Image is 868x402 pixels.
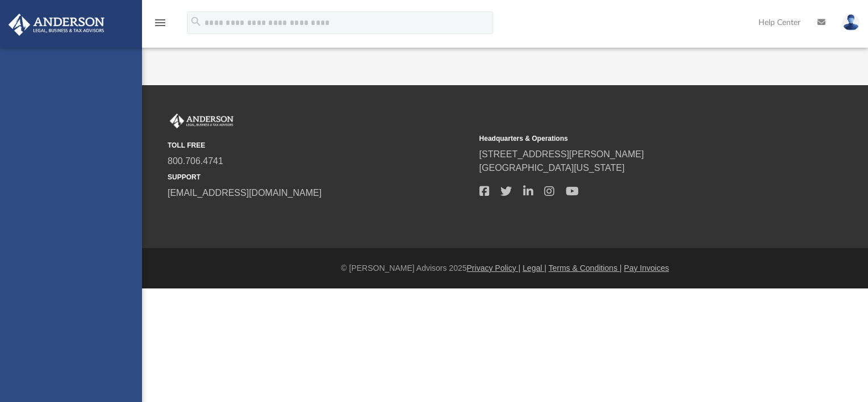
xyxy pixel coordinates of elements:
small: SUPPORT [168,172,471,182]
a: menu [153,22,167,30]
img: User Pic [842,14,859,31]
a: Pay Invoices [624,263,669,273]
i: menu [153,16,167,30]
div: © [PERSON_NAME] Advisors 2025 [142,262,868,274]
a: Terms & Conditions | [549,263,622,273]
small: TOLL FREE [168,140,471,150]
a: [GEOGRAPHIC_DATA][US_STATE] [479,163,625,173]
img: Anderson Advisors Platinum Portal [168,114,236,128]
img: Anderson Advisors Platinum Portal [5,14,108,36]
a: 800.706.4741 [168,156,223,166]
small: Headquarters & Operations [479,133,783,144]
a: Privacy Policy | [467,263,521,273]
i: search [190,15,202,28]
a: [STREET_ADDRESS][PERSON_NAME] [479,149,644,159]
a: [EMAIL_ADDRESS][DOMAIN_NAME] [168,188,322,198]
a: Legal | [523,263,546,273]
